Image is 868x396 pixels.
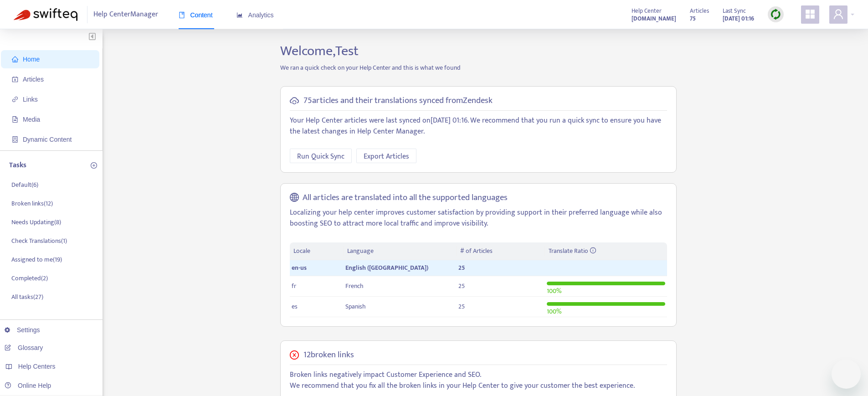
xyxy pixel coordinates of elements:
[292,301,298,312] span: es
[23,76,44,83] span: Articles
[458,281,465,291] span: 25
[345,262,428,273] span: English ([GEOGRAPHIC_DATA])
[11,217,61,227] p: Needs Updating ( 8 )
[5,382,51,389] a: Online Help
[805,9,816,20] span: appstore
[290,96,299,105] span: cloud-sync
[292,262,307,273] span: en-us
[356,149,416,163] button: Export Articles
[23,96,38,103] span: Links
[18,363,56,370] span: Help Centers
[345,301,366,312] span: Spanish
[290,242,344,260] th: Locale
[292,281,296,291] span: fr
[91,162,97,169] span: plus-circle
[303,350,354,360] h5: 12 broken links
[273,63,683,72] p: We ran a quick check on your Help Center and this is what we found
[690,6,709,16] span: Articles
[11,199,53,208] p: Broken links ( 12 )
[690,14,696,24] strong: 75
[345,281,364,291] span: French
[290,115,667,137] p: Your Help Center articles were last synced on [DATE] 01:16 . We recommend that you run a quick sy...
[457,242,544,260] th: # of Articles
[11,255,62,264] p: Assigned to me ( 19 )
[458,301,465,312] span: 25
[12,96,18,103] span: link
[547,306,561,317] span: 100 %
[547,286,561,296] span: 100 %
[179,12,185,18] span: book
[290,149,352,163] button: Run Quick Sync
[290,193,299,203] span: global
[632,14,676,24] strong: [DOMAIN_NAME]
[11,292,43,302] p: All tasks ( 27 )
[12,116,18,123] span: file-image
[236,12,243,18] span: area-chart
[11,236,67,246] p: Check Translations ( 1 )
[9,160,26,171] p: Tasks
[632,6,662,16] span: Help Center
[364,151,409,162] span: Export Articles
[179,11,213,19] span: Content
[14,8,77,21] img: Swifteq
[290,350,299,360] span: close-circle
[280,40,359,62] span: Welcome, Test
[12,76,18,82] span: account-book
[723,6,746,16] span: Last Sync
[549,246,663,256] div: Translate Ratio
[290,207,667,229] p: Localizing your help center improves customer satisfaction by providing support in their preferre...
[770,9,781,20] img: sync.dc5367851b00ba804db3.png
[12,56,18,62] span: home
[5,344,43,351] a: Glossary
[832,360,861,389] iframe: Button to launch messaging window
[5,326,40,334] a: Settings
[632,13,676,24] a: [DOMAIN_NAME]
[303,193,508,203] h5: All articles are translated into all the supported languages
[11,180,38,190] p: Default ( 6 )
[297,151,344,162] span: Run Quick Sync
[236,11,274,19] span: Analytics
[23,56,40,63] span: Home
[344,242,457,260] th: Language
[23,136,72,143] span: Dynamic Content
[12,136,18,143] span: container
[11,273,48,283] p: Completed ( 2 )
[303,96,493,106] h5: 75 articles and their translations synced from Zendesk
[23,116,40,123] span: Media
[93,6,158,23] span: Help Center Manager
[833,9,844,20] span: user
[458,262,465,273] span: 25
[723,14,754,24] strong: [DATE] 01:16
[290,370,667,391] p: Broken links negatively impact Customer Experience and SEO. We recommend that you fix all the bro...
